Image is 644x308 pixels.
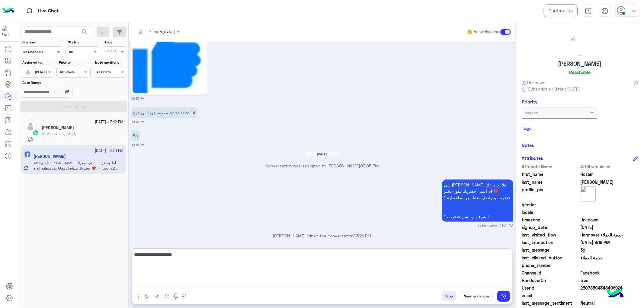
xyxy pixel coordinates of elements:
span: true [581,277,638,284]
h6: Attributes [522,155,543,161]
img: send message [501,293,507,299]
img: 39178562_1505197616293642_5411344281094848512_n.png [133,20,206,93]
span: last_visited_flow [522,232,579,238]
span: phone_number [522,262,579,268]
button: create order [162,291,172,301]
span: Attribute Name [522,164,579,170]
h6: Reachable [569,69,591,75]
label: Note mentions [95,60,126,65]
span: email [522,292,579,299]
img: send voice note [172,293,179,300]
a: Contact Us [544,5,578,17]
img: Trigger scenario [155,294,159,299]
span: timezone [522,217,579,223]
b: : [42,132,49,136]
span: 03:05 PM [360,163,379,168]
img: Logo [2,5,14,17]
button: Drop [442,291,457,301]
span: last_name [522,179,579,185]
p: 1/10/2025, 9:19 PM [131,130,140,141]
small: 09:13 PM [131,96,145,101]
img: make a call [181,294,186,299]
span: [PERSON_NAME] [148,30,175,34]
p: Live Chat [38,7,59,15]
span: 5g [581,247,638,253]
span: null [581,202,638,208]
span: search [81,28,88,36]
span: last_message_sentiment [522,300,579,306]
h6: [DATE] [306,152,339,156]
img: select flow [145,294,149,299]
h6: Tags [522,125,638,131]
span: Attribute Value [581,164,638,170]
span: first_name [522,171,579,177]
span: locale [522,209,579,215]
h6: Notes [522,142,534,148]
label: Status [68,40,99,45]
span: خدمة العملاء [581,255,638,261]
button: Trigger scenario [152,291,162,301]
img: defaultAdmin.png [24,68,32,76]
img: 1403182699927242 [2,26,13,37]
img: tab [26,7,33,14]
img: hulul-logo.png [605,284,626,305]
img: picture [570,35,590,56]
button: Apply Filters [20,101,127,112]
img: tab [601,8,608,14]
span: UserId [522,285,579,291]
span: 0 [581,300,638,306]
span: Karim [581,179,638,185]
button: select flow [142,291,152,301]
span: null [581,292,638,299]
span: gender [522,202,579,208]
span: signup_date [522,224,579,230]
img: create order [165,294,169,299]
small: 09:19 PM [131,142,145,147]
span: 25078594348496924 [581,285,638,291]
span: 2025-10-01T18:08:13.421Z [581,224,638,230]
span: 0 [581,270,638,276]
p: [PERSON_NAME] joined the conversation [131,233,513,239]
small: [DATE] - 3:12 PM [95,119,124,125]
small: Human Handover [474,30,499,34]
span: last_interaction [522,239,579,246]
img: profile [630,7,638,15]
span: Subscription Date : [DATE] [528,86,580,92]
span: null [581,209,638,215]
span: Handover خدمة العملاء [581,232,638,238]
label: Date Range [22,80,90,85]
span: HandoverOn [522,277,579,284]
h6: Priority [522,99,537,104]
img: picture [581,186,596,202]
label: Channel: [22,40,63,45]
span: Unknown [581,217,638,223]
span: 03:21 PM [354,233,371,238]
img: defaultAdmin.png [24,119,37,133]
button: Send and close [461,291,493,301]
span: ChannelId [522,270,579,276]
small: hesham sayes 03:21 PM [477,223,513,228]
span: ازاي اقدر اساعدك؟ [49,132,78,136]
button: search [77,27,92,40]
label: Assigned to: [22,60,53,65]
p: 1/10/2025, 9:19 PM [131,107,197,118]
span: Unknown [522,79,545,86]
p: 2/10/2025, 3:21 PM [442,179,513,222]
img: tab [585,8,592,14]
span: last_clicked_button [522,255,579,261]
div: Select [104,48,116,55]
span: null [581,262,638,268]
label: Priority [59,60,90,65]
a: tab [582,5,594,17]
b: Not Set [525,110,538,115]
h5: [PERSON_NAME] [558,60,602,67]
span: last_message [522,247,579,253]
img: send attachment [135,293,142,300]
h5: Eyad Khaled [42,125,74,130]
span: profile_pic [522,186,579,200]
p: Conversation was assigned to [PERSON_NAME] [131,163,513,169]
span: You [42,132,48,136]
small: 09:19 PM [131,119,145,124]
label: Tags [104,40,127,45]
img: WhatsApp [33,130,39,136]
